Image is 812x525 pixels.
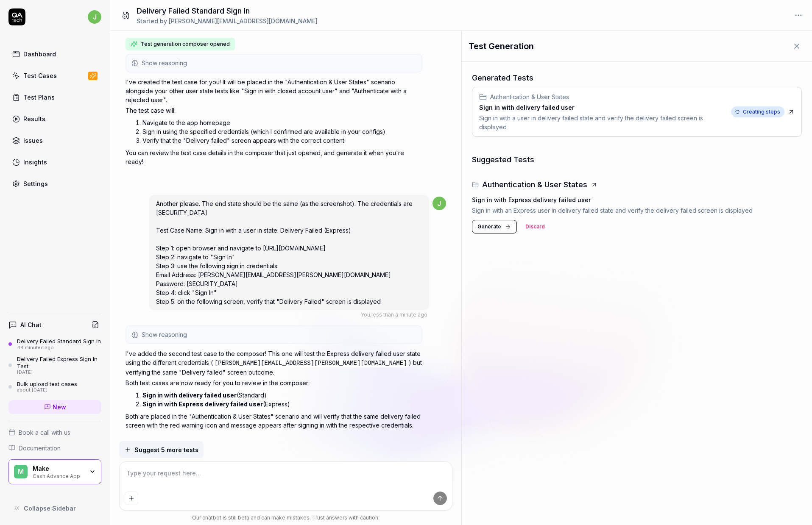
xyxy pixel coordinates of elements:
[24,504,76,513] span: Collapse Sidebar
[8,175,101,192] a: Settings
[134,445,198,454] span: Suggest 5 more tests
[520,220,550,233] button: Discard
[142,391,422,400] li: (Standard)
[126,412,422,430] p: Both are placed in the "Authentication & User States" scenario and will verify that the same deli...
[17,356,101,369] div: Delivery Failed Express Sign In Test
[88,8,101,25] button: j
[23,158,47,167] div: Insights
[126,106,422,115] p: The test case will:
[8,338,101,350] a: Delivery Failed Standard Sign In44 minutes ago
[469,40,534,53] h1: Test Generation
[8,154,101,170] a: Insights
[142,392,237,399] strong: Sign in with delivery failed user
[8,444,101,453] a: Documentation
[142,400,263,408] strong: Sign in with Express delivery failed user
[14,465,28,478] span: M
[8,400,101,414] a: New
[479,114,728,131] div: Sign in with a user in delivery failed state and verify the delivery failed screen is displayed
[33,472,84,479] div: Cash Advance App
[142,118,422,127] li: Navigate to the app homepage
[88,10,101,24] span: j
[126,326,421,343] button: Show reasoning
[142,127,422,136] li: Sign in using the specified credentials (which I confirmed are available in your configs)
[17,338,101,344] div: Delivery Failed Standard Sign In
[23,136,43,145] div: Issues
[472,154,802,165] h3: Suggested Tests
[19,444,61,453] span: Documentation
[126,78,422,104] p: I've created the test case for you! It will be placed in the "Authentication & User States" scena...
[731,106,784,117] span: Creating steps
[125,492,138,505] button: Add attachment
[472,72,802,83] h3: Generated Tests
[23,71,57,80] div: Test Cases
[472,87,802,137] a: Authentication & User StatesSign in with delivery failed userSign in with a user in delivery fail...
[126,148,422,166] p: You can review the test case details in the composer that just opened, and generate it when you'r...
[142,58,187,67] span: Show reasoning
[142,400,422,408] li: (Express)
[17,387,77,393] div: about [DATE]
[8,46,101,62] a: Dashboard
[137,5,318,17] h1: Delivery Failed Standard Sign In
[33,465,84,472] div: Make
[213,359,409,367] code: [PERSON_NAME][EMAIL_ADDRESS][PERSON_NAME][DOMAIN_NAME]
[17,369,101,375] div: [DATE]
[8,381,101,393] a: Bulk upload test casesabout [DATE]
[126,349,422,377] p: I've added the second test case to the composer! This one will test the Express delivery failed u...
[17,345,101,351] div: 44 minutes ago
[8,132,101,149] a: Issues
[19,428,70,437] span: Book a call with us
[8,67,101,84] a: Test Cases
[472,220,517,233] button: Generate
[142,136,422,145] li: Verify that the "Delivery failed" screen appears with the correct content
[472,195,591,204] h4: Sign in with Express delivery failed user
[137,17,318,25] div: Started by
[23,179,48,188] div: Settings
[8,89,101,106] a: Test Plans
[361,311,370,318] span: You
[490,92,569,101] span: Authentication & User States
[156,200,413,305] span: Another please. The end state should be the same (as the screenshot). The credentials are [SECURI...
[361,311,427,319] div: , less than a minute ago
[472,206,802,215] p: Sign in with an Express user in delivery failed state and verify the delivery failed screen is di...
[23,114,45,123] div: Results
[126,55,421,72] button: Show reasoning
[20,320,42,329] h4: AI Chat
[477,223,501,231] span: Generate
[17,381,77,387] div: Bulk upload test cases
[8,111,101,127] a: Results
[23,93,55,102] div: Test Plans
[142,330,187,339] span: Show reasoning
[53,403,66,411] span: New
[141,40,230,48] span: Test generation composer opened
[23,50,56,58] div: Dashboard
[8,356,101,375] a: Delivery Failed Express Sign In Test[DATE]
[482,179,587,190] h3: Authentication & User States
[479,103,728,112] h3: Sign in with delivery failed user
[126,38,235,50] button: Test generation composer opened
[119,441,204,458] button: Suggest 5 more tests
[8,500,101,517] button: Collapse Sidebar
[8,428,101,437] a: Book a call with us
[8,459,101,485] button: MMakeCash Advance App
[126,378,422,387] p: Both test cases are now ready for you to review in the composer:
[169,17,318,25] span: [PERSON_NAME][EMAIL_ADDRESS][DOMAIN_NAME]
[119,514,452,522] div: Our chatbot is still beta and can make mistakes. Trust answers with caution.
[433,197,446,210] span: j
